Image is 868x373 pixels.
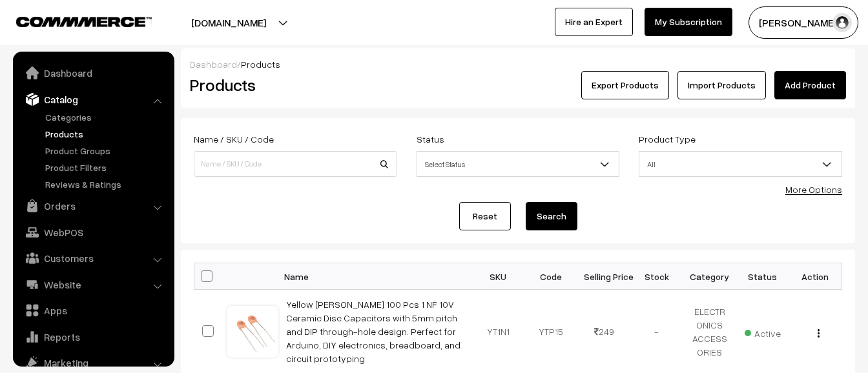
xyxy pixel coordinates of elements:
label: Product Type [639,132,696,146]
a: Reset [459,202,511,230]
a: COMMMERCE [16,13,129,28]
span: Select Status [417,151,620,177]
a: Products [42,127,170,141]
th: SKU [472,263,525,290]
a: Product Groups [42,144,170,157]
input: Name / SKU / Code [194,151,397,177]
a: Yellow [PERSON_NAME] 100 Pcs 1 NF 10V Ceramic Disc Capacitors with 5mm pitch and DIP through-hole... [286,299,460,364]
a: More Options [785,184,842,195]
a: Add Product [774,71,846,99]
span: Active [745,323,781,340]
span: All [639,151,842,177]
label: Status [417,132,444,146]
a: Import Products [677,71,766,99]
button: Search [526,202,577,230]
button: Export Products [581,71,669,99]
button: [DOMAIN_NAME] [146,6,311,39]
th: Name [278,263,472,290]
span: Products [241,59,280,70]
button: [PERSON_NAME] [749,6,858,39]
div: / [190,57,846,71]
th: Category [683,263,736,290]
label: Name / SKU / Code [194,132,274,146]
h2: Products [190,75,396,95]
a: Dashboard [190,59,237,70]
a: WebPOS [16,221,170,244]
span: Select Status [417,153,619,176]
a: Apps [16,299,170,322]
th: Action [789,263,842,290]
a: Reports [16,325,170,348]
th: Selling Price [577,263,630,290]
img: Menu [818,329,820,338]
th: Code [524,263,577,290]
a: Website [16,273,170,296]
img: user [832,13,852,32]
a: Reviews & Ratings [42,177,170,191]
img: COMMMERCE [16,17,152,26]
a: Orders [16,194,170,217]
a: Product Filters [42,161,170,174]
a: Catalog [16,88,170,111]
th: Stock [630,263,683,290]
span: All [639,153,842,176]
th: Status [736,263,789,290]
a: My Subscription [645,8,732,36]
a: Hire an Expert [555,8,633,36]
a: Dashboard [16,61,170,85]
a: Categories [42,110,170,124]
a: Customers [16,247,170,270]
